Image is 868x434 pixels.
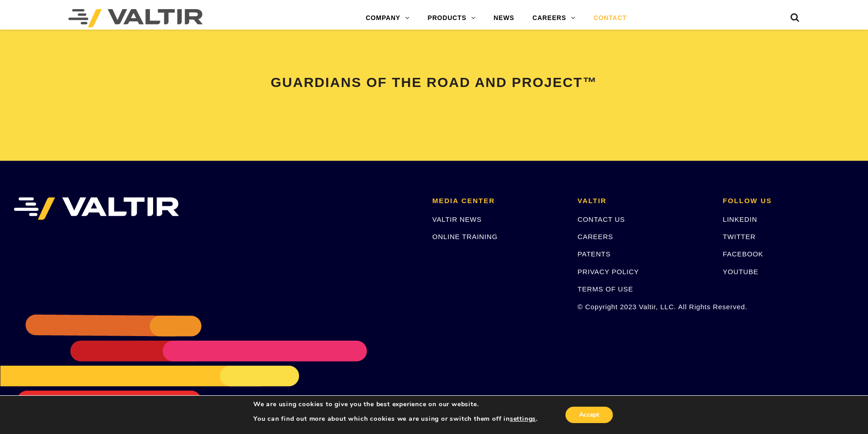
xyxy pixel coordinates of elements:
[68,9,203,27] img: Valtir
[578,197,709,205] h2: VALTIR
[432,215,482,223] a: VALTIR NEWS
[432,197,564,205] h2: MEDIA CENTER
[578,301,709,312] p: © Copyright 2023 Valtir, LLC. All Rights Reserved.
[14,197,179,220] img: VALTIR
[271,75,597,90] span: GUARDIANS OF THE ROAD AND PROJECT™
[578,233,613,240] a: CAREERS
[565,407,613,423] button: Accept
[723,197,854,205] h2: FOLLOW US
[723,268,758,276] a: YOUTUBE
[510,415,536,423] button: settings
[723,215,757,223] a: LINKEDIN
[524,9,585,27] a: CAREERS
[578,285,633,293] a: TERMS OF USE
[723,233,755,240] a: TWITTER
[253,415,538,423] p: You can find out more about which cookies we are using or switch them off in .
[253,400,538,408] p: We are using cookies to give you the best experience on our website.
[419,9,485,27] a: PRODUCTS
[584,9,636,27] a: CONTACT
[432,233,498,240] a: ONLINE TRAINING
[578,250,611,258] a: PATENTS
[723,250,763,258] a: FACEBOOK
[484,9,523,27] a: NEWS
[357,9,419,27] a: COMPANY
[578,215,625,223] a: CONTACT US
[578,268,639,276] a: PRIVACY POLICY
